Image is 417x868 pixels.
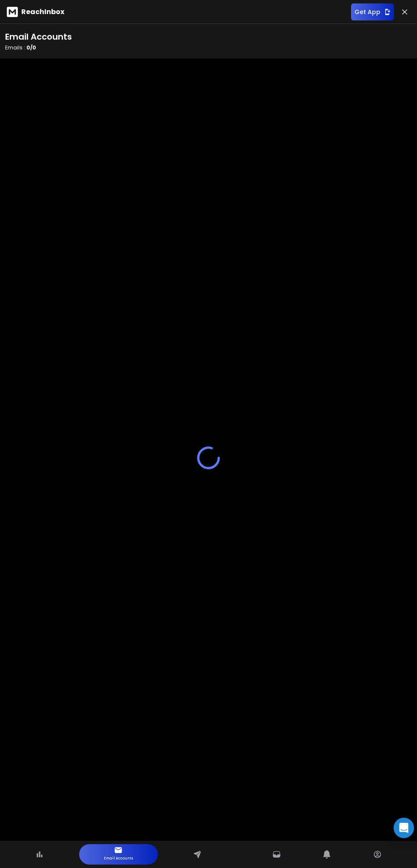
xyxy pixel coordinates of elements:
p: Emails : [5,44,72,51]
h1: Email Accounts [5,31,72,43]
span: 0 / 0 [26,44,36,51]
button: Get App [351,3,394,20]
p: Email Accounts [104,854,133,863]
div: Open Intercom Messenger [394,818,414,838]
p: ReachInbox [21,7,64,17]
